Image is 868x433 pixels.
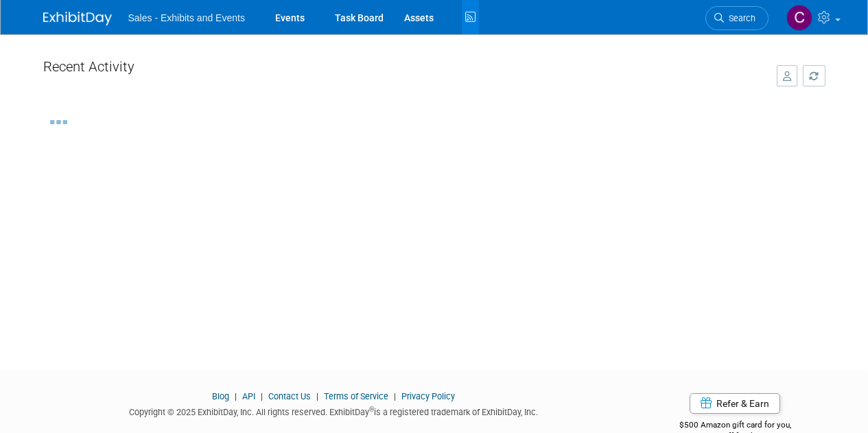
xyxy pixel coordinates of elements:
[43,51,763,88] div: Recent Activity
[390,391,399,401] span: |
[128,12,245,23] span: Sales - Exhibits and Events
[690,393,780,414] a: Refer & Earn
[50,120,67,124] img: loading...
[313,391,322,401] span: |
[212,391,229,401] a: Blog
[43,12,112,25] img: ExhibitDay
[324,391,388,401] a: Terms of Service
[268,391,311,401] a: Contact Us
[724,13,755,23] span: Search
[369,406,374,413] sup: ®
[43,403,625,419] div: Copyright © 2025 ExhibitDay, Inc. All rights reserved. ExhibitDay is a registered trademark of Ex...
[401,391,455,401] a: Privacy Policy
[705,6,769,30] a: Search
[242,391,255,401] a: API
[257,391,266,401] span: |
[231,391,240,401] span: |
[786,5,812,31] img: Christine Lurz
